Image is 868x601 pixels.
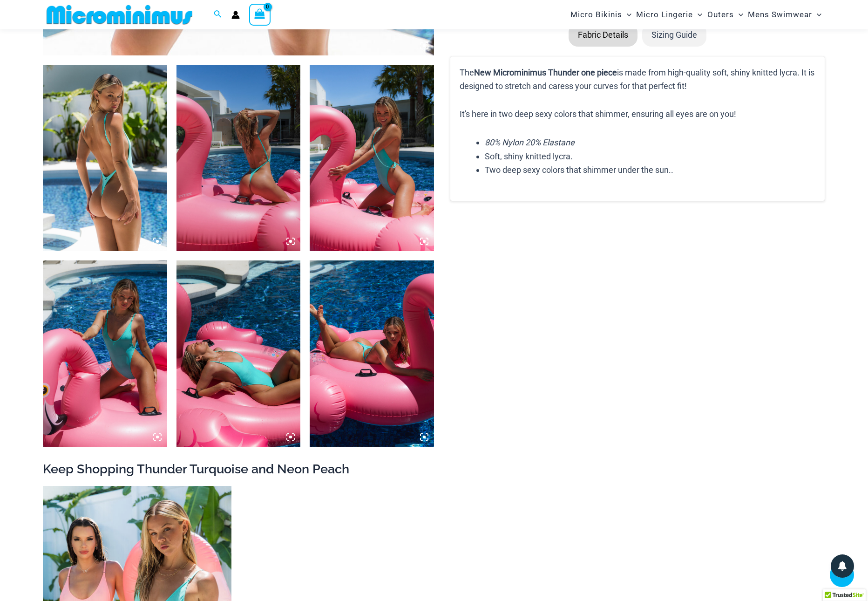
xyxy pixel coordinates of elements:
b: New Microminimus Thunder one piece [474,68,617,77]
nav: Site Navigation [567,1,825,28]
img: MM SHOP LOGO FLAT [43,4,196,25]
li: Soft, shiny knitted lycra. [485,150,815,164]
a: Mens SwimwearMenu ToggleMenu Toggle [746,3,824,27]
li: Sizing Guide [642,23,706,47]
a: Account icon link [231,11,240,19]
img: Thunder Turquoise 8931 One Piece [176,65,301,251]
span: Menu Toggle [734,3,743,27]
span: Menu Toggle [812,3,821,27]
span: Outers [707,3,734,27]
img: Thunder Turquoise 8931 One Piece [310,65,434,251]
span: Micro Bikinis [570,3,622,27]
span: Menu Toggle [693,3,702,27]
li: Two deep sexy colors that shimmer under the sun.. [485,163,815,177]
a: OutersMenu ToggleMenu Toggle [705,3,746,27]
span: Menu Toggle [622,3,631,27]
a: Micro LingerieMenu ToggleMenu Toggle [634,3,705,27]
a: Micro BikinisMenu ToggleMenu Toggle [568,3,634,27]
img: Thunder Turquoise 8931 One Piece [43,65,167,251]
em: 80% Nylon 20% Elastane [485,137,575,147]
a: Search icon link [214,9,222,20]
img: Thunder Turquoise 8931 One Piece [310,260,434,447]
span: Mens Swimwear [748,3,812,27]
img: Thunder Turquoise 8931 One Piece [176,260,301,447]
a: View Shopping Cart, empty [249,4,271,25]
span: Micro Lingerie [636,3,693,27]
img: Thunder Turquoise 8931 One Piece [43,260,167,447]
p: The is made from high-quality soft, shiny knitted lycra. It is designed to stretch and caress you... [460,66,815,121]
h2: Keep Shopping Thunder Turquoise and Neon Peach [43,461,825,477]
li: Fabric Details [569,23,637,47]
